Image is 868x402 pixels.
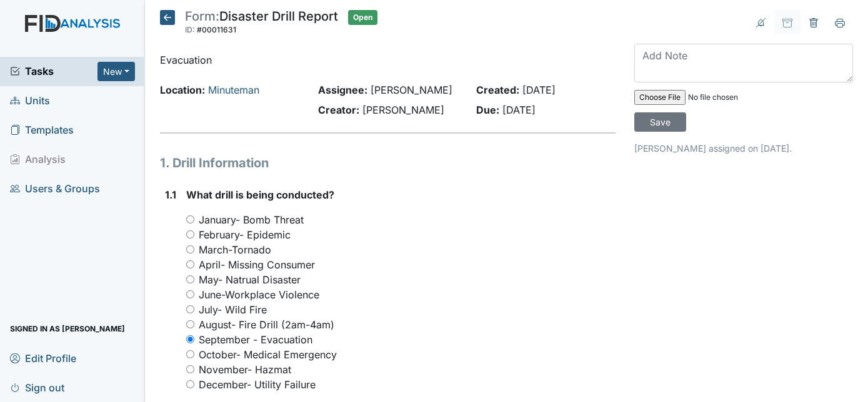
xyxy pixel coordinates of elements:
[186,230,194,238] input: February- Epidemic
[10,64,97,79] a: Tasks
[199,242,271,257] label: March-Tornado
[197,25,236,34] span: #00011631
[186,215,194,223] input: January- Bomb Threat
[186,189,334,201] span: What drill is being conducted?
[186,380,194,388] input: December- Utility Failure
[476,104,499,116] strong: Due:
[318,104,359,116] strong: Creator:
[10,120,74,140] span: Templates
[199,377,316,392] label: December- Utility Failure
[371,84,452,96] span: [PERSON_NAME]
[186,365,194,373] input: November- Hazmat
[186,305,194,313] input: July- Wild Fire
[318,84,367,96] strong: Assignee:
[97,62,135,81] button: New
[348,10,377,25] span: Open
[199,227,291,242] label: February- Epidemic
[160,154,616,172] h1: 1. Drill Information
[634,142,853,155] p: [PERSON_NAME] assigned on [DATE].
[476,84,519,96] strong: Created:
[186,275,194,283] input: May- Natrual Disaster
[186,350,194,358] input: October- Medical Emergency
[199,212,304,227] label: January- Bomb Threat
[199,317,334,332] label: August- Fire Drill (2am-4am)
[10,91,50,110] span: Units
[634,112,686,132] input: Save
[186,290,194,298] input: June-Workplace Violence
[160,52,616,67] p: Evacuation
[165,187,176,202] label: 1.1
[199,362,291,377] label: November- Hazmat
[10,319,125,338] span: Signed in as [PERSON_NAME]
[522,84,556,96] span: [DATE]
[186,245,194,253] input: March-Tornado
[186,320,194,328] input: August- Fire Drill (2am-4am)
[199,272,301,287] label: May- Natrual Disaster
[208,84,259,96] a: Minuteman
[185,10,338,37] div: Disaster Drill Report
[186,260,194,268] input: April- Missing Consumer
[185,25,195,34] span: ID:
[199,287,319,302] label: June-Workplace Violence
[362,104,444,116] span: [PERSON_NAME]
[199,332,312,347] label: September - Evacuation
[10,348,76,368] span: Edit Profile
[185,9,219,24] span: Form:
[10,378,64,397] span: Sign out
[199,257,315,272] label: April- Missing Consumer
[160,84,205,96] strong: Location:
[186,335,194,343] input: September - Evacuation
[10,179,100,199] span: Users & Groups
[502,104,536,116] span: [DATE]
[199,302,267,317] label: July- Wild Fire
[199,347,337,362] label: October- Medical Emergency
